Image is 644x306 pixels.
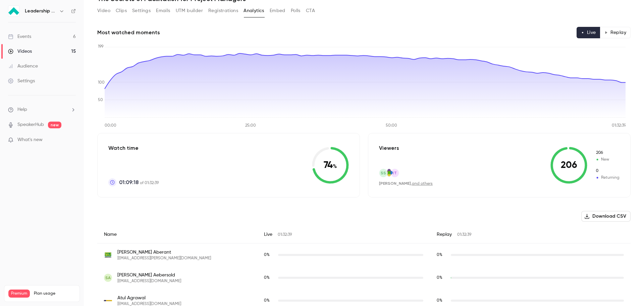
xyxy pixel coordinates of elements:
[104,297,112,305] img: octalk.com
[457,233,471,237] span: 01:32:39
[208,5,238,16] button: Registrations
[437,253,442,257] span: 0 %
[8,78,35,84] div: Settings
[412,182,433,186] a: and others
[97,266,631,289] div: stafon@gmail.com
[105,124,116,128] tspan: 00:00
[98,81,105,85] tspan: 100
[17,121,44,128] a: SpeakerHub
[437,298,447,304] span: Replay watch time
[386,124,397,128] tspan: 50:00
[119,178,159,186] p: of 01:32:39
[97,226,257,244] div: Name
[291,5,301,16] button: Polls
[581,211,631,222] button: Download CSV
[48,122,61,128] span: new
[430,226,631,244] div: Replay
[8,48,32,55] div: Videos
[257,226,430,244] div: Live
[17,136,43,143] span: What's new
[176,5,203,16] button: UTM builder
[97,29,160,37] h2: Most watched moments
[437,299,442,303] span: 0 %
[270,5,285,16] button: Embed
[600,27,631,38] button: Replay
[117,278,181,284] span: [EMAIL_ADDRESS][DOMAIN_NAME]
[68,137,76,143] iframe: Noticeable Trigger
[595,150,620,156] span: New
[98,98,103,102] tspan: 50
[379,181,433,186] div: ,
[156,5,170,16] button: Emails
[437,252,447,258] span: Replay watch time
[117,272,181,278] span: [PERSON_NAME] Aebersold
[8,6,19,16] img: Leadership Strategies - 2025 Webinars
[117,295,181,301] span: Atul Agrawal
[34,291,75,296] span: Plan usage
[595,175,620,181] span: Returning
[98,45,104,49] tspan: 199
[119,178,139,186] span: 01:09:18
[25,8,56,14] h6: Leadership Strategies - 2025 Webinars
[264,252,275,258] span: Live watch time
[8,63,38,70] div: Audience
[577,27,600,38] button: Live
[108,144,159,152] p: Watch time
[8,290,30,298] span: Premium
[117,249,211,256] span: [PERSON_NAME] Aberant
[132,5,151,16] button: Settings
[264,299,270,303] span: 0 %
[104,251,112,259] img: henkels.com
[8,33,31,40] div: Events
[116,5,127,16] button: Clips
[105,275,111,281] span: SA
[437,276,442,280] span: 0 %
[385,169,393,176] img: markentrekin.com
[117,256,211,261] span: [EMAIL_ADDRESS][PERSON_NAME][DOMAIN_NAME]
[245,124,256,128] tspan: 25:00
[264,253,270,257] span: 0 %
[595,168,620,174] span: Returning
[437,275,447,281] span: Replay watch time
[244,5,264,16] button: Analytics
[8,106,76,113] li: help-dropdown-opener
[17,106,27,113] span: Help
[612,124,626,128] tspan: 01:32:39
[379,144,399,152] p: Viewers
[264,275,275,281] span: Live watch time
[595,157,620,163] span: New
[97,5,110,16] button: Video
[97,244,631,267] div: jaberant@henkels.com
[381,170,386,176] span: SS
[393,170,397,176] span: IT
[264,298,275,304] span: Live watch time
[278,233,292,237] span: 01:32:39
[264,276,270,280] span: 0 %
[379,181,411,186] span: [PERSON_NAME]
[306,5,315,16] button: CTA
